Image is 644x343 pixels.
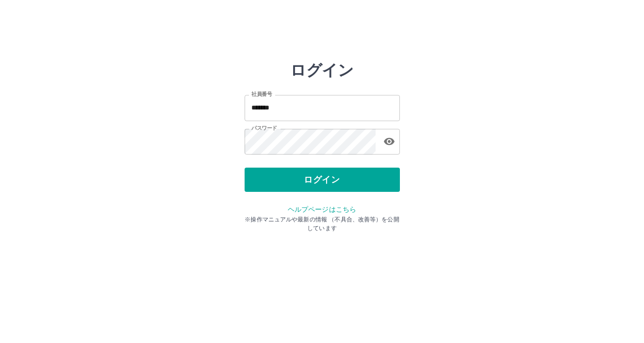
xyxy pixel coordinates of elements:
[290,61,354,79] h2: ログイン
[251,125,277,132] label: パスワード
[288,205,356,213] a: ヘルプページはこちら
[245,215,400,233] p: ※操作マニュアルや最新の情報 （不具合、改善等）を公開しています
[251,91,272,98] label: 社員番号
[245,168,400,192] button: ログイン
